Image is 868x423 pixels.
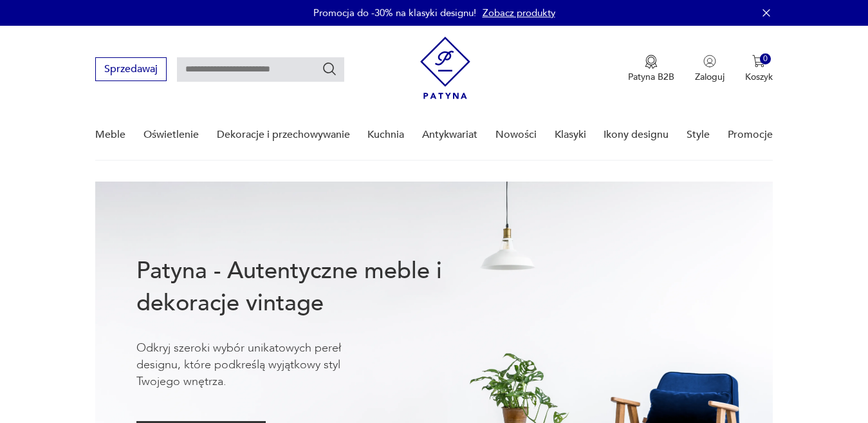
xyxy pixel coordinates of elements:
[695,71,725,83] p: Zaloguj
[745,71,773,83] p: Koszyk
[752,55,765,68] img: Ikona koszyka
[95,57,167,81] button: Sprzedawaj
[95,110,125,160] a: Meble
[645,55,658,69] img: Ikona medalu
[217,110,350,160] a: Dekoracje i przechowywanie
[760,53,771,64] div: 0
[422,110,477,160] a: Antykwariat
[483,6,555,19] a: Zobacz produkty
[628,71,674,83] p: Patyna B2B
[703,55,716,68] img: Ikonka użytkownika
[555,110,586,160] a: Klasyki
[604,110,669,160] a: Ikony designu
[367,110,404,160] a: Kuchnia
[143,110,199,160] a: Oświetlenie
[322,61,337,77] button: Szukaj
[420,37,470,99] img: Patyna - sklep z meblami i dekoracjami vintage
[95,66,167,75] a: Sprzedawaj
[495,110,537,160] a: Nowości
[745,55,773,83] button: 0Koszyk
[687,110,710,160] a: Style
[695,55,725,83] button: Zaloguj
[628,55,674,83] button: Patyna B2B
[136,340,381,390] p: Odkryj szeroki wybór unikatowych pereł designu, które podkreślą wyjątkowy styl Twojego wnętrza.
[136,255,484,319] h1: Patyna - Autentyczne meble i dekoracje vintage
[728,110,773,160] a: Promocje
[628,55,674,83] a: Ikona medaluPatyna B2B
[313,6,476,19] p: Promocja do -30% na klasyki designu!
